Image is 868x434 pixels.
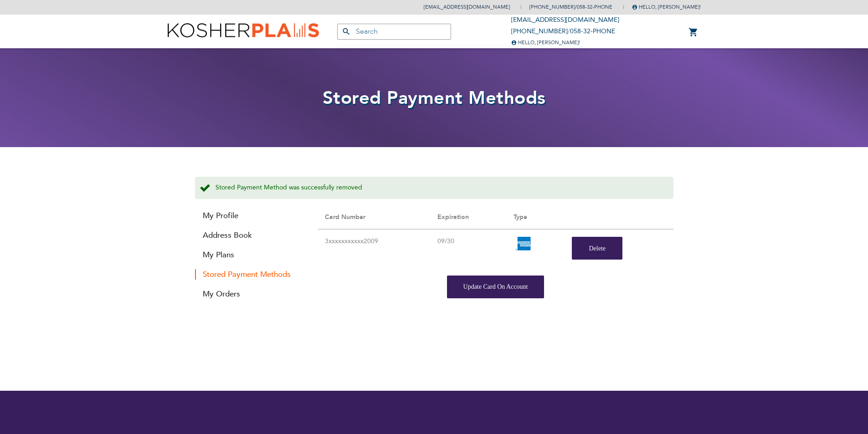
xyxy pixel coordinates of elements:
li: / [520,0,612,14]
td: 3xxxxxxxxxxx2009 [318,230,431,266]
th: Expiration [431,206,507,229]
a: [EMAIL_ADDRESS][DOMAIN_NAME] [511,15,619,24]
strong: Stored Payment Methods [195,269,304,280]
a: My Profile [195,210,304,221]
span: Stored Payment Methods [323,86,546,111]
span: Hello, [PERSON_NAME]! [632,4,701,10]
a: 058-32-PHONE [570,27,615,36]
input: Search [337,24,451,40]
a: [PHONE_NUMBER] [511,27,568,36]
th: Type [507,206,565,229]
a: My Plans [195,250,304,260]
a: [EMAIL_ADDRESS][DOMAIN_NAME] [424,4,510,10]
a: [PHONE_NUMBER] [529,4,575,10]
div: To update the payment method currently being used on an existing Cellular Israel plan [447,276,544,298]
li: / [511,26,619,37]
a: My Orders [195,289,304,299]
img: ae.png [514,237,534,250]
button: Delete [572,237,622,260]
span: Delete [589,245,606,252]
td: 09/30 [431,230,507,266]
div: Stored Payment Method was successfully removed [195,177,673,199]
a: 058-32-PHONE [577,4,612,10]
span: Hello, [PERSON_NAME]! [511,39,580,46]
a: Address Book [195,230,304,240]
img: Kosher Plans [168,23,319,40]
th: Card Number [318,206,431,229]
